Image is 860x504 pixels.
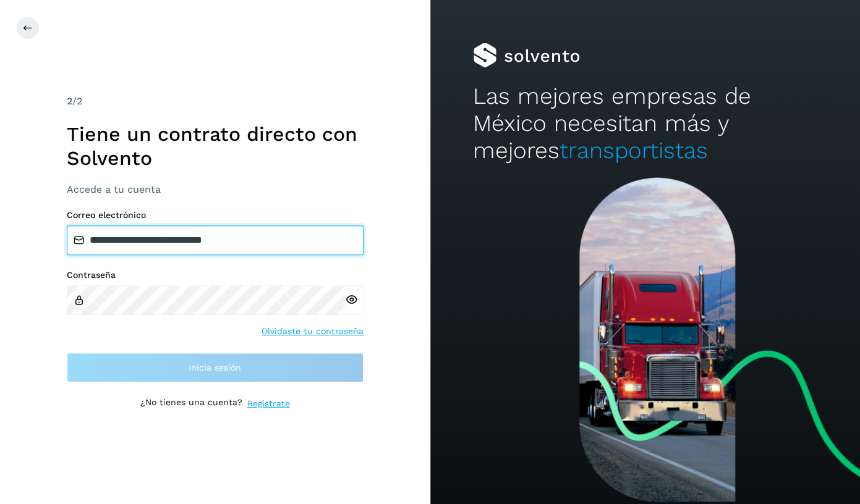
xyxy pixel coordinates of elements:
[67,95,72,107] span: 2
[67,353,364,382] button: Inicia sesión
[67,210,364,220] label: Correo electrónico
[560,137,708,164] span: transportistas
[140,397,242,410] p: ¿No tienes una cuenta?
[189,363,241,372] span: Inicia sesión
[262,325,364,338] a: Olvidaste tu contraseña
[67,183,364,195] h3: Accede a tu cuenta
[473,83,817,165] h2: Las mejores empresas de México necesitan más y mejores
[247,397,290,410] a: Regístrate
[67,94,364,109] div: /2
[67,270,364,280] label: Contraseña
[67,122,364,170] h1: Tiene un contrato directo con Solvento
